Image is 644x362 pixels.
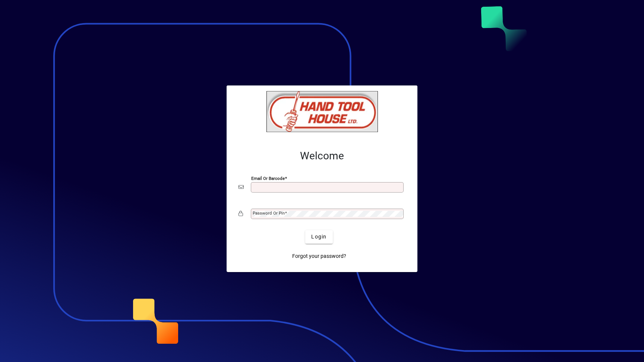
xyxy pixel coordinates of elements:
mat-label: Password or Pin [253,210,285,216]
span: Forgot your password? [292,252,346,260]
mat-label: Email or Barcode [251,175,285,181]
span: Login [311,233,326,241]
button: Login [305,230,332,244]
h2: Welcome [239,150,405,162]
a: Forgot your password? [289,250,349,263]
